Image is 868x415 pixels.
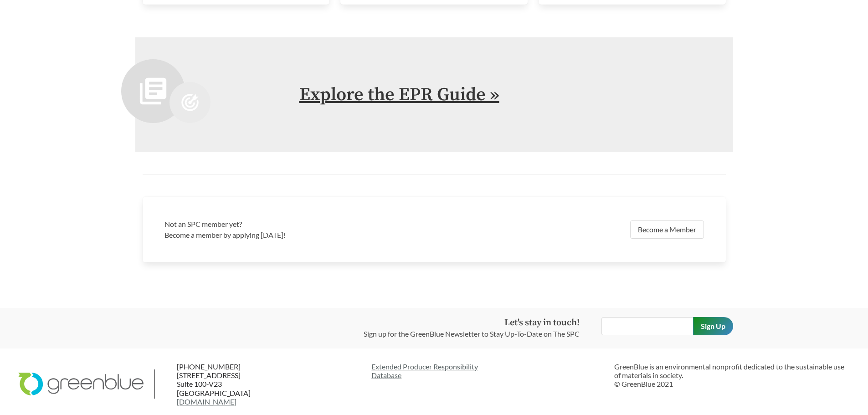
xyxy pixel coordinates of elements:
a: [DOMAIN_NAME] [177,397,236,406]
p: GreenBlue is an environmental nonprofit dedicated to the sustainable use of materials in society.... [614,362,850,389]
p: Become a member by applying [DATE]! [164,230,429,241]
a: Become a Member [630,220,704,239]
p: Sign up for the GreenBlue Newsletter to Stay Up-To-Date on The SPC [364,328,580,339]
strong: Let's stay in touch! [504,317,580,328]
p: [PHONE_NUMBER] [STREET_ADDRESS] Suite 100-V23 [GEOGRAPHIC_DATA] [177,362,287,406]
h3: Not an SPC member yet? [164,219,429,230]
input: Sign Up [693,317,733,335]
a: Extended Producer ResponsibilityDatabase [371,362,607,379]
a: Explore the EPR Guide » [299,83,499,106]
